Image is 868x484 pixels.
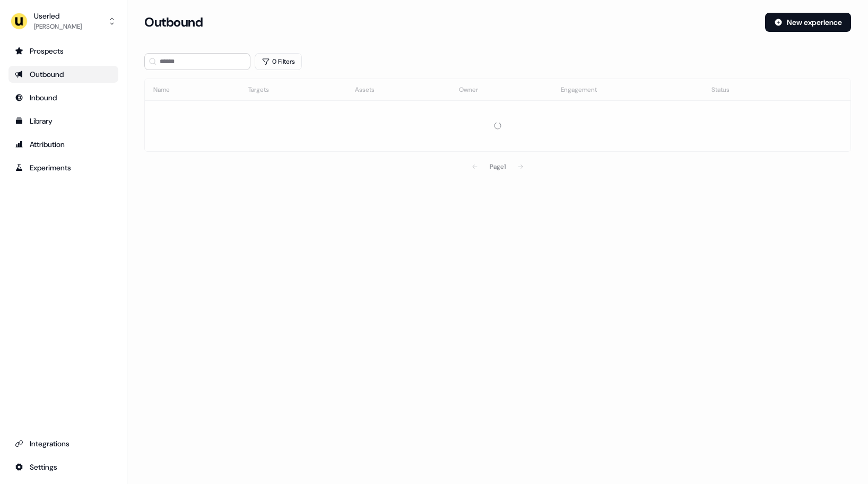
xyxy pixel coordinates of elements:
div: Outbound [15,69,112,80]
button: Userled[PERSON_NAME] [8,8,118,34]
div: Prospects [15,46,112,56]
h3: Outbound [144,14,203,30]
a: Go to prospects [8,42,118,59]
div: Inbound [15,92,112,103]
a: Go to templates [8,113,118,129]
a: Go to integrations [8,435,118,452]
div: Experiments [15,162,112,173]
div: Attribution [15,139,112,150]
a: Go to integrations [8,459,118,476]
div: Integrations [15,438,112,449]
a: Go to outbound experience [8,66,118,83]
div: [PERSON_NAME] [34,21,82,32]
a: Go to experiments [8,159,118,176]
a: Go to Inbound [8,89,118,106]
button: 0 Filters [255,53,302,70]
div: Library [15,116,112,126]
a: Go to attribution [8,136,118,153]
div: Settings [15,462,112,472]
div: Userled [34,11,82,21]
button: New experience [765,13,851,32]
